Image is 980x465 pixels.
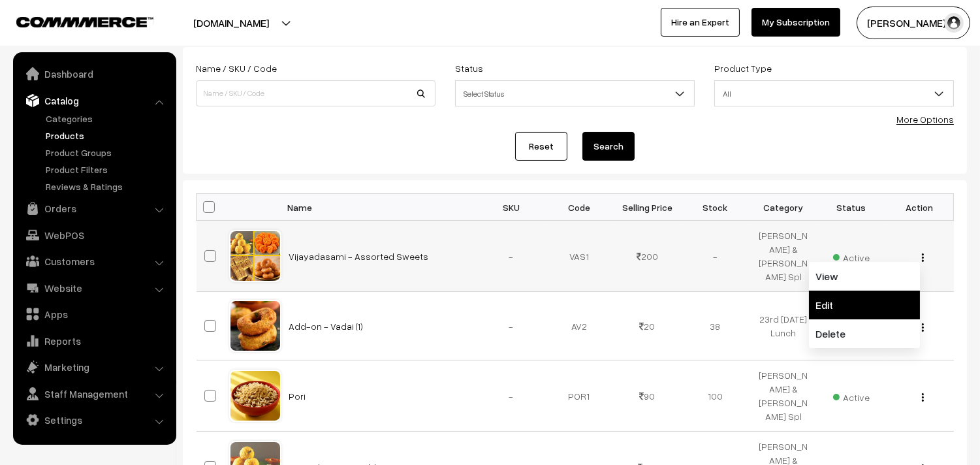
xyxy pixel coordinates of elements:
img: COMMMERCE [16,17,153,27]
label: Name / SKU / Code [196,61,277,75]
a: Apps [16,302,172,326]
span: All [715,82,953,105]
a: Pori [289,391,306,402]
a: Reset [515,132,567,161]
a: Product Groups [42,146,172,159]
td: 200 [613,221,681,292]
td: - [477,221,545,292]
a: Hire an Expert [661,8,740,37]
a: Reports [16,329,172,353]
th: Name [281,194,477,221]
input: Name / SKU / Code [196,80,435,106]
th: Category [750,194,817,221]
span: All [714,80,954,106]
td: 23rd [DATE] Lunch [750,292,817,361]
a: Marketing [16,355,172,379]
th: Status [817,194,885,221]
a: Delete [809,319,920,348]
td: VAS1 [545,221,613,292]
th: Selling Price [613,194,681,221]
img: user [944,13,964,33]
span: Active [833,248,870,265]
button: [DOMAIN_NAME] [148,7,315,39]
td: POR1 [545,361,613,432]
a: Staff Management [16,382,172,406]
a: Dashboard [16,62,172,86]
img: Menu [922,393,924,402]
a: Website [16,276,172,300]
a: COMMMERCE [16,13,131,29]
td: - [477,361,545,432]
a: Orders [16,197,172,220]
a: Categories [42,112,172,125]
span: Active [833,387,870,404]
a: Settings [16,408,172,432]
th: Code [545,194,613,221]
a: Reviews & Ratings [42,180,172,193]
th: Stock [681,194,749,221]
a: Products [42,129,172,142]
button: [PERSON_NAME] s… [857,7,970,39]
a: Add-on - Vadai (1) [289,321,364,332]
td: 38 [681,292,749,361]
a: My Subscription [751,8,840,37]
th: SKU [477,194,545,221]
img: Menu [922,253,924,262]
span: Select Status [456,82,694,105]
span: Select Status [455,80,695,106]
td: 100 [681,361,749,432]
td: - [477,292,545,361]
td: 90 [613,361,681,432]
td: - [681,221,749,292]
a: WebPOS [16,223,172,247]
td: [PERSON_NAME] & [PERSON_NAME] Spl [750,361,817,432]
a: Catalog [16,89,172,112]
td: 20 [613,292,681,361]
td: AV2 [545,292,613,361]
label: Product Type [714,61,772,75]
label: Status [455,61,483,75]
button: Search [582,132,635,161]
th: Action [885,194,953,221]
td: [PERSON_NAME] & [PERSON_NAME] Spl [750,221,817,292]
a: Product Filters [42,163,172,176]
a: Edit [809,291,920,319]
a: More Options [896,114,954,125]
a: Customers [16,249,172,273]
img: Menu [922,323,924,332]
a: View [809,262,920,291]
a: Vijayadasami - Assorted Sweets [289,251,429,262]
